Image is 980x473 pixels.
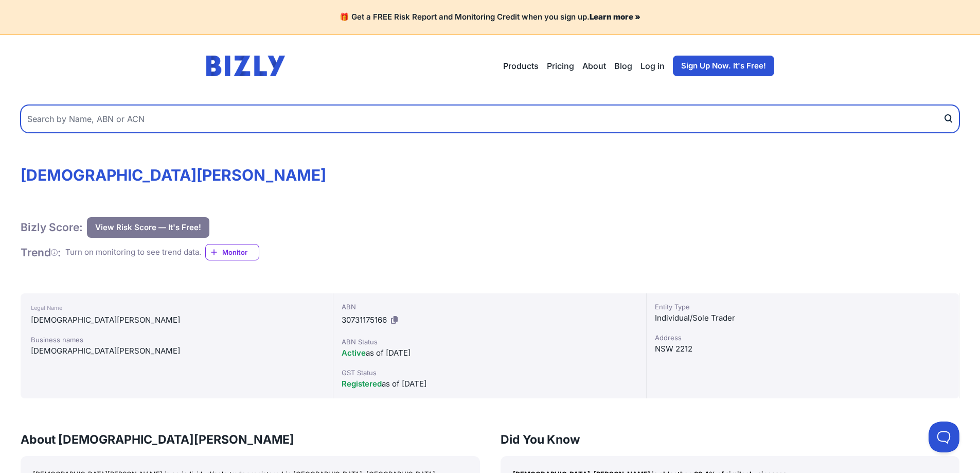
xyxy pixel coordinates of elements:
[21,246,61,259] h1: Trend :
[342,378,637,390] div: as of [DATE]
[21,166,959,184] h1: [DEMOGRAPHIC_DATA][PERSON_NAME]
[582,60,606,72] a: About
[222,247,259,257] span: Monitor
[655,332,951,343] div: Address
[342,348,366,358] span: Active
[342,367,637,378] div: GST Status
[640,60,665,72] a: Log in
[21,105,959,133] input: Search by Name, ABN or ACN
[655,312,951,324] div: Individual/Sole Trader
[31,335,323,345] div: Business names
[21,431,480,448] h3: About [DEMOGRAPHIC_DATA][PERSON_NAME]
[342,379,382,389] span: Registered
[547,60,574,72] a: Pricing
[65,247,201,258] div: Turn on monitoring to see trend data.
[342,315,387,325] span: 30731175166
[342,337,637,347] div: ABN Status
[929,422,959,452] iframe: Toggle Customer Support
[87,217,209,238] button: View Risk Score — It's Free!
[31,345,323,357] div: [DEMOGRAPHIC_DATA][PERSON_NAME]
[342,347,637,359] div: as of [DATE]
[501,431,960,448] h3: Did You Know
[673,56,774,76] a: Sign Up Now. It's Free!
[342,302,637,312] div: ABN
[205,244,259,260] a: Monitor
[21,220,83,234] h1: Bizly Score:
[31,314,323,326] div: [DEMOGRAPHIC_DATA][PERSON_NAME]
[655,343,951,355] div: NSW 2212
[31,302,323,314] div: Legal Name
[12,12,968,22] h4: 🎁 Get a FREE Risk Report and Monitoring Credit when you sign up.
[590,12,640,22] a: Learn more »
[503,60,539,72] button: Products
[614,60,632,72] a: Blog
[655,302,951,312] div: Entity Type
